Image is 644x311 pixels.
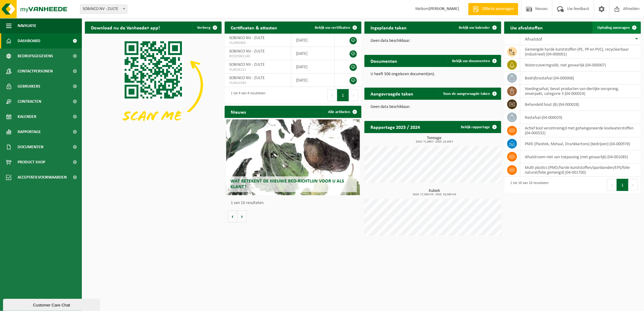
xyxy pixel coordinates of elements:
[228,89,265,102] div: 1 tot 4 van 4 resultaten
[525,37,542,42] span: Afvalstof
[349,89,358,101] button: Next
[367,193,501,196] span: 2024: 17,500 m3 - 2025: 10,500 m3
[592,22,640,34] a: Ophaling aanvragen
[231,179,344,189] span: Wat betekent de nieuwe RED-richtlijn voor u als klant?
[520,150,641,163] td: afvalstroom niet van toepassing (niet gevaarlijk) (04-001085)
[3,298,101,311] iframe: chat widget
[229,67,287,72] span: VLA616121
[520,98,641,111] td: behandeld hout (B) (04-000028)
[364,22,413,33] h2: Ingeplande taken
[520,124,641,137] td: actief kool verontreinigd met gehalogeneerde koolwaterstoffen (04-000532)
[364,55,403,67] h2: Documenten
[229,62,265,67] span: SOBINCO NV - ZULTE
[371,105,495,109] p: Geen data beschikbaar.
[85,34,222,136] img: Download de VHEPlus App
[468,3,518,15] a: Offerte aanvragen
[225,106,252,118] h2: Nieuws
[452,59,490,63] span: Bekijk uw documenten
[597,26,630,30] span: Ophaling aanvragen
[229,54,287,59] span: RED25001140
[291,74,335,87] td: [DATE]
[231,201,358,205] p: 1 van 10 resultaten
[18,109,36,124] span: Kalender
[228,210,237,222] button: Vorige
[520,72,641,85] td: bedrijfsrestafval (04-000008)
[323,106,361,118] a: Alle artikelen
[520,163,641,177] td: multi plastics (PMD/harde kunststoffen/spanbanden/EPS/folie naturel/folie gemengd) (04-001700)
[310,22,361,34] a: Bekijk uw certificaten
[18,139,43,155] span: Documenten
[364,121,426,133] h2: Rapportage 2025 / 2024
[438,88,501,100] a: Toon de aangevraagde taken
[229,81,287,85] span: VLA612344
[229,36,265,40] span: SOBINCO NV - ZULTE
[629,179,638,191] button: Next
[520,45,641,59] td: gemengde harde kunststoffen (PE, PP en PVC), recycleerbaar (industrieel) (04-000001)
[226,119,360,195] a: Wat betekent de nieuwe RED-richtlijn voor u als klant?
[18,79,40,94] span: Gebruikers
[607,179,617,191] button: Previous
[192,22,221,34] button: Verberg
[337,89,349,101] button: 1
[454,22,501,34] a: Bekijk uw kalender
[504,22,549,33] h2: Uw afvalstoffen
[443,92,490,96] span: Toon de aangevraagde taken
[367,136,501,143] h3: Tonnage
[520,111,641,124] td: restafval (04-000029)
[617,179,629,191] button: 1
[18,124,41,139] span: Rapportage
[367,189,501,196] h3: Kubiek
[229,76,265,80] span: SOBINCO NV - ZULTE
[327,89,337,101] button: Previous
[507,178,548,192] div: 1 tot 10 van 10 resultaten
[18,155,45,170] span: Product Shop
[18,33,40,48] span: Dashboard
[18,94,41,109] span: Contracten
[459,26,490,30] span: Bekijk uw kalender
[229,41,287,45] span: VLA902865
[237,210,247,222] button: Volgende
[291,60,335,74] td: [DATE]
[364,88,419,99] h2: Aangevraagde taken
[18,64,53,79] span: Contactpersonen
[197,26,210,30] span: Verberg
[520,137,641,150] td: PMD (Plastiek, Metaal, Drankkartons) (bedrijven) (04-000978)
[456,121,501,133] a: Bekijk rapportage
[18,18,36,33] span: Navigatie
[520,59,641,72] td: waterzuiveringsslib, niet gevaarlijk (04-000007)
[18,170,67,185] span: Acceptatievoorwaarden
[80,5,127,13] span: SOBINCO NV - ZULTE
[225,22,283,33] h2: Certificaten & attesten
[85,22,166,33] h2: Download nu de Vanheede+ app!
[371,39,495,43] p: Geen data beschikbaar.
[520,85,641,98] td: voedingsafval, bevat producten van dierlijke oorsprong, onverpakt, categorie 3 (04-000024)
[481,6,515,12] span: Offerte aanvragen
[367,140,501,143] span: 2024: 71,890 t - 2025: 23,435 t
[371,72,495,76] p: U heeft 506 ongelezen document(en).
[291,47,335,60] td: [DATE]
[429,7,459,11] strong: [PERSON_NAME]
[80,5,127,14] span: SOBINCO NV - ZULTE
[291,34,335,47] td: [DATE]
[315,26,350,30] span: Bekijk uw certificaten
[18,48,53,64] span: Bedrijfsgegevens
[447,55,501,67] a: Bekijk uw documenten
[229,49,265,54] span: SOBINCO NV - ZULTE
